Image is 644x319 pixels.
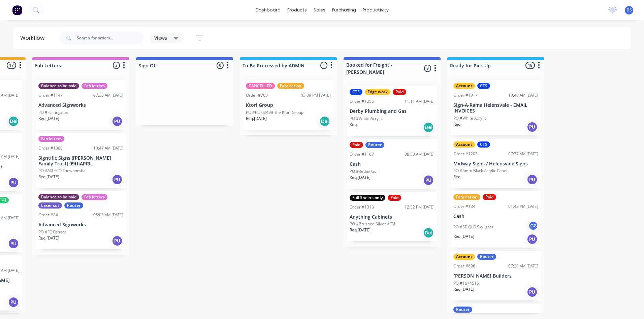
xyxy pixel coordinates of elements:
span: DS [626,7,632,13]
div: Order #1187 [350,151,374,157]
div: 08:53 AM [DATE] [405,151,434,157]
div: 01:42 PM [DATE] [508,203,538,210]
div: CANCELLED [246,83,275,89]
div: PU [527,122,538,132]
div: PU [8,297,19,308]
img: Factory [12,5,22,15]
div: 11:11 AM [DATE] [405,98,434,104]
div: Router [453,307,472,313]
div: PU [527,234,538,245]
div: Fabrication [453,194,480,200]
p: Req. [DATE] [453,286,474,292]
div: 07:37 AM [DATE] [508,151,538,157]
p: Cash [350,161,434,167]
p: Midway Signs / Helensvale Signs [453,161,538,167]
p: Req. [DATE] [350,174,371,181]
div: Paid [388,195,401,201]
div: Order #696 [453,263,475,269]
div: Order #1313 [350,204,374,210]
div: products [284,5,310,15]
div: 03:09 PM [DATE] [301,92,331,98]
div: Account [453,254,475,260]
div: PU [8,177,19,188]
div: Balance to be paidFab lettersLaser cutRouterOrder #8408:03 AM [DATE]Advanced SignworksPO #FC Carr... [36,191,126,249]
div: Account [453,83,475,89]
div: CTS [477,141,490,148]
p: Ktori Group [246,102,331,108]
div: Full Sheets onlyPaidOrder #131312:52 PM [DATE]Anything CabinetsPO #Brushed Silver ACMReq.[DATE]Del [347,192,437,242]
p: Derby Plumbing and Gas [350,108,434,114]
a: dashboard [252,5,284,15]
p: PO #SE QLD Skylights [453,224,493,230]
p: Req. [DATE] [350,227,371,233]
div: Paid [483,194,496,200]
div: CTS [477,83,490,89]
div: Router [477,254,496,260]
p: PO #PO 02499 The Ktori Group [246,109,303,116]
div: Balance to be paidFab lettersOrder #114707:38 AM [DATE]Advanced SignworksPO #FC TingalpaReq.[DATE]PU [36,80,126,130]
div: Fabrication [277,83,304,89]
p: PO #FC Carrara [38,229,66,235]
div: Fab letters [38,136,64,142]
div: Fab letters [82,83,107,89]
p: Req. [DATE] [246,116,267,122]
div: Order #1300 [38,145,63,151]
div: AccountCTSOrder #131710:40 AM [DATE]Sign-A-Rama Helensvale - EMAIL INVOICESPO #White AcrylicReq.PU [451,80,541,135]
div: Fab lettersOrder #130010:47 AM [DATE]Signtific Signs ([PERSON_NAME] Family Trust) 09thAPRILPO #AX... [36,133,126,188]
div: 12:52 PM [DATE] [405,204,434,210]
p: Anything Cabinets [350,214,434,220]
div: Order #1147 [38,92,63,98]
p: Req. [DATE] [38,235,59,241]
div: Del [423,227,434,238]
p: Req. [DATE] [38,174,59,180]
div: Fab letters [82,194,107,200]
div: 07:38 AM [DATE] [93,92,123,98]
div: Order #1317 [453,92,478,98]
div: Del [8,116,19,127]
div: PU [112,235,123,246]
div: PU [423,175,434,186]
div: Balance to be paid [38,83,79,89]
p: Req. [350,122,358,128]
div: Order #1203 [453,151,478,157]
div: CTS [350,89,362,95]
div: Paid [393,89,406,95]
p: Req. [DATE] [38,116,59,122]
div: Order #84 [38,212,58,218]
p: [PERSON_NAME] Builders [453,273,538,279]
p: PO #Brushed Silver ACM [350,221,395,227]
div: Paid [350,142,363,148]
div: purchasing [329,5,359,15]
div: CS [528,221,538,231]
div: sales [310,5,329,15]
p: PO #1674516 [453,280,479,286]
div: 08:03 AM [DATE] [93,212,123,218]
div: PU [527,174,538,185]
div: PU [8,238,19,249]
p: Advanced Signworks [38,102,123,108]
div: Router [64,202,83,209]
div: Workflow [20,34,48,42]
p: PO #6mm Black Acrylic Panel [453,168,507,174]
p: PO #White Acrylic [453,115,486,121]
div: 07:20 AM [DATE] [508,263,538,269]
div: Full Sheets only [350,195,385,201]
div: Order #763 [246,92,268,98]
div: 10:40 AM [DATE] [508,92,538,98]
input: Search for orders... [77,31,143,45]
div: productivity [359,5,392,15]
p: PO #AXL+CO Toowoomba [38,168,85,174]
p: Req. [453,174,461,180]
div: PaidRouterOrder #118708:53 AM [DATE]CashPO #Redan GolfReq.[DATE]PU [347,139,437,189]
p: Cash [453,214,538,219]
div: Laser cut [38,202,62,209]
p: Advanced Signworks [38,222,123,228]
p: Req. [DATE] [453,233,474,240]
div: FabricationPaidOrder #13401:42 PM [DATE]CashPO #SE QLD SkylightsCSReq.[DATE]PU [451,191,541,248]
p: PO #Redan Golf [350,168,379,174]
div: CTSEdge workPaidOrder #125611:11 AM [DATE]Derby Plumbing and GasPO #White AcrylicReq.Del [347,86,437,136]
div: Del [423,122,434,133]
p: PO #White Acrylic [350,116,383,122]
div: 10:47 AM [DATE] [93,145,123,151]
span: Views [154,34,167,41]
